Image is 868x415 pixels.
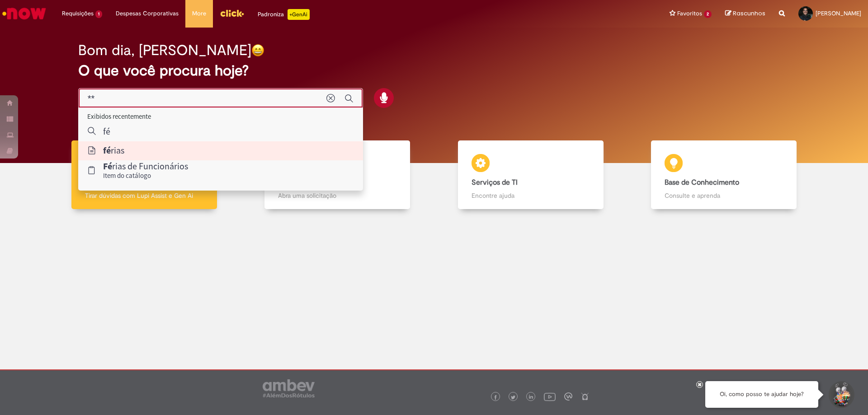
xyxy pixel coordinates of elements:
[827,381,854,408] button: Iniciar Conversa de Suporte
[665,178,739,187] b: Base de Conhecimento
[263,379,315,397] img: logo_footer_ambev_rotulo_gray.png
[278,191,396,200] p: Abra uma solicitação
[1,5,47,23] img: ServiceNow
[62,9,94,18] span: Requisições
[85,191,203,200] p: Tirar dúvidas com Lupi Assist e Gen Ai
[704,10,712,18] span: 2
[544,391,556,402] img: logo_footer_youtube.png
[78,63,790,79] h2: O que você procura hoje?
[705,381,818,408] div: Oi, como posso te ajudar hoje?
[511,395,515,400] img: logo_footer_twitter.png
[472,191,590,200] p: Encontre ajuda
[47,140,241,210] a: Tirar dúvidas Tirar dúvidas com Lupi Assist e Gen Ai
[220,6,244,20] img: click_logo_yellow_360x200.png
[493,395,498,400] img: logo_footer_facebook.png
[529,395,533,400] img: logo_footer_linkedin.png
[677,9,702,18] span: Favoritos
[95,10,102,18] span: 1
[725,9,765,18] a: Rascunhos
[816,9,861,17] span: [PERSON_NAME]
[733,9,765,18] span: Rascunhos
[434,140,627,210] a: Serviços de TI Encontre ajuda
[288,9,310,20] p: +GenAi
[258,9,310,20] div: Padroniza
[251,44,264,57] img: happy-face.png
[192,9,206,18] span: More
[665,191,783,200] p: Consulte e aprenda
[472,178,518,187] b: Serviços de TI
[564,392,572,401] img: logo_footer_workplace.png
[581,392,589,401] img: logo_footer_naosei.png
[627,140,821,210] a: Base de Conhecimento Consulte e aprenda
[116,9,179,18] span: Despesas Corporativas
[78,42,251,58] h2: Bom dia, [PERSON_NAME]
